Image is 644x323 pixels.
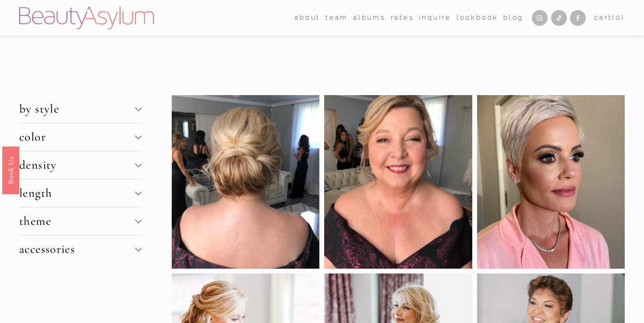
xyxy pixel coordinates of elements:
[294,12,320,24] span: about
[326,11,348,24] a: folder dropdown
[456,11,498,24] a: Lookbook
[19,186,135,200] span: length
[19,235,142,263] button: accessories
[19,242,135,256] span: accessories
[353,11,386,24] a: albums
[19,123,142,151] button: color
[19,151,142,179] button: density
[594,12,625,24] a: Cart(0)
[503,11,524,24] a: Blog
[570,10,586,26] a: Facebook
[19,214,135,228] span: theme
[391,11,414,24] a: Rates
[294,11,320,24] a: folder dropdown
[19,95,142,123] button: by style
[2,146,19,194] a: Book Us
[612,14,624,21] span: ( )
[19,7,154,29] img: Beauty Asylum | Bridal Hair &amp; Makeup Charlotte &amp; Atlanta
[19,158,135,172] span: density
[19,179,142,207] button: length
[419,11,451,24] a: Inquire
[616,14,621,21] span: 0
[19,102,135,116] span: by style
[326,12,348,24] span: team
[551,10,567,26] a: TikTok
[19,130,135,144] span: color
[532,10,548,26] a: Instagram
[19,207,142,235] button: theme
